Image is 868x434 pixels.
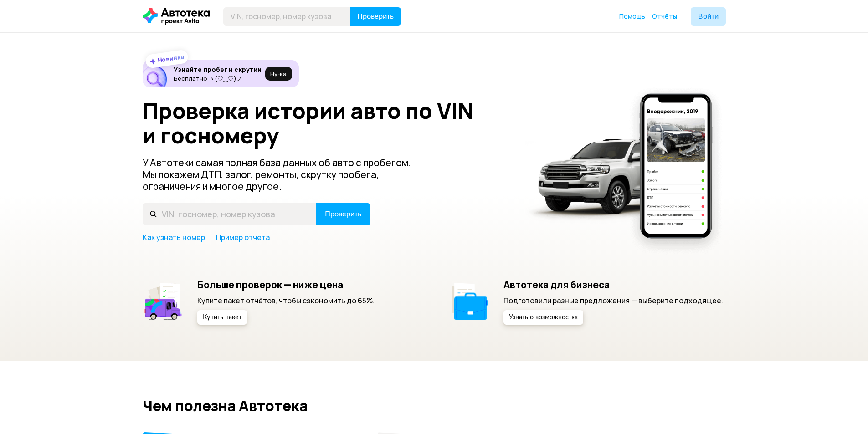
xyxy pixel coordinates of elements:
[197,296,375,306] p: Купите пакет отчётов, чтобы сэкономить до 65%.
[197,279,375,291] h5: Больше проверок — ниже цена
[350,7,401,26] button: Проверить
[174,66,262,74] h6: Узнайте пробег и скрутки
[503,296,723,306] p: Подготовили разные предложения — выберите подходящее.
[652,12,677,21] a: Отчёты
[619,12,645,21] a: Помощь
[143,398,726,414] h2: Чем полезна Автотека
[157,52,185,64] strong: Новинка
[503,310,583,325] button: Узнать о возможностях
[325,210,361,218] span: Проверить
[174,75,262,82] p: Бесплатно ヽ(♡‿♡)ノ
[509,314,578,321] span: Узнать о возможностях
[503,279,723,291] h5: Автотека для бизнеса
[270,70,287,77] span: Ну‑ка
[203,314,241,321] span: Купить пакет
[698,13,719,20] span: Войти
[691,7,726,26] button: Войти
[143,98,513,148] h1: Проверка истории авто по VIN и госномеру
[197,310,247,325] button: Купить пакет
[316,203,370,225] button: Проверить
[143,232,205,242] a: Как узнать номер
[143,157,426,192] p: У Автотеки самая полная база данных об авто с пробегом. Мы покажем ДТП, залог, ремонты, скрутку п...
[143,203,316,225] input: VIN, госномер, номер кузова
[216,232,270,242] a: Пример отчёта
[223,7,350,26] input: VIN, госномер, номер кузова
[357,13,394,20] span: Проверить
